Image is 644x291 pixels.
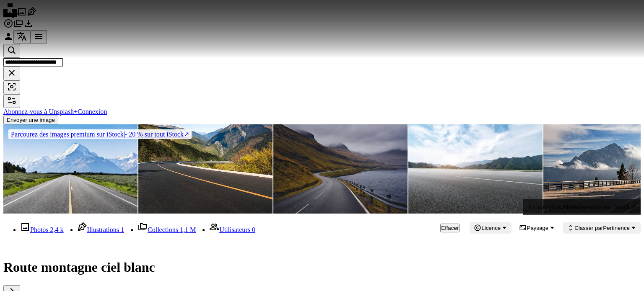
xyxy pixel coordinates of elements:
[3,94,20,108] button: Filtres
[3,80,20,94] button: Recherche de visuels
[50,226,64,233] span: 2,4 k
[77,226,124,233] a: Illustrations 1
[273,124,408,214] img: Coastal road at Faroe Islands.
[8,129,192,139] div: - 20 % sur tout iStock ↗
[3,44,20,58] button: Rechercher sur Unsplash
[30,30,47,44] button: Menu
[23,23,34,30] a: Historique de téléchargement
[13,23,23,30] a: Collections
[440,224,460,232] button: Effacer
[523,199,641,215] a: En voir plus↗Rendez-vous sur iStock↗
[252,226,255,233] span: 0
[3,23,13,30] a: Explorer
[470,222,512,234] button: Licence
[3,124,197,144] a: Parcourez des images premium sur iStock|- 20 % sur tout iStock↗
[3,108,78,115] a: Abonnez-vous à Unsplash+
[3,67,20,80] button: Effacer
[180,226,196,233] span: 1,1 M
[209,226,255,233] a: Utilisateurs 0
[574,225,603,231] span: Classer par
[17,11,27,18] a: Photos
[528,203,566,211] span: En voir plus ↗
[121,226,124,233] span: 1
[408,124,543,214] img: Gros plan de l’horizon extérieur de l’autoroute forestière
[3,116,58,124] button: Envoyer une image
[78,108,107,115] a: Connexion
[27,11,37,18] a: Illustrations
[574,225,630,231] span: Pertinence
[11,131,125,138] span: Parcourez des images premium sur iStock |
[13,30,30,44] button: Langue
[481,225,501,231] span: Licence
[515,222,559,234] button: Paysage
[20,226,64,233] a: Photos 2,4 k
[138,226,196,233] a: Collections 1,1 M
[527,225,548,231] span: Paysage
[566,203,636,211] span: Rendez-vous sur iStock ↗
[3,260,641,275] h1: Route montagne ciel blanc
[3,124,138,214] img: Route de montagne sinueuse sans voitures
[138,124,273,214] img: Mountain Road
[3,36,13,43] a: Connexion / S’inscrire
[3,11,17,18] a: Accueil — Unsplash
[3,44,641,94] form: Rechercher des visuels sur tout le site
[563,222,641,234] button: Classer parPertinence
